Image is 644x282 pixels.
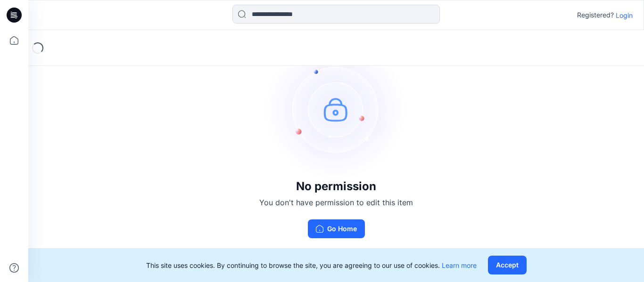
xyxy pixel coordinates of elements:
[577,9,614,21] p: Registered?
[442,261,477,269] a: Learn more
[488,256,527,274] button: Accept
[146,260,477,270] p: This site uses cookies. By continuing to browse the site, you are agreeing to our use of cookies.
[265,39,407,180] img: no-perm.svg
[259,197,413,208] p: You don't have permission to edit this item
[308,219,365,238] button: Go Home
[259,180,413,193] h3: No permission
[616,10,633,20] p: Login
